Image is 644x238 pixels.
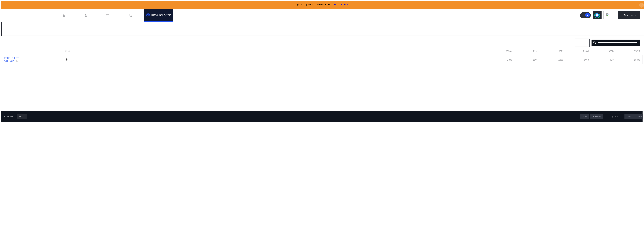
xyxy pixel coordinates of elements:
[505,50,512,53] span: $500k
[294,3,348,6] span: August v2 app has been released in beta.
[60,9,82,22] a: Dashboard
[134,14,142,17] div: History
[638,115,642,118] span: Last
[625,114,635,119] button: Next
[4,50,12,53] span: Symbol
[634,50,640,53] span: $50M
[486,55,512,64] td: 25%
[65,58,68,61] img: chain logo
[4,57,19,60] div: PENDLE-LPT
[82,9,104,22] a: Loan Book
[127,9,144,22] a: History
[151,14,171,17] div: Discount Factors
[104,9,127,22] a: Permissions
[533,50,538,53] span: $1M
[618,11,640,19] button: 0XF9...F484
[4,57,19,63] a: PENDLE-LPT0xf4...04dD
[583,115,587,118] span: First
[65,50,71,53] span: Chain
[538,55,563,64] td: 25%
[628,115,632,118] span: Next
[578,41,583,44] span: Chain
[512,55,538,64] td: 25%
[332,3,348,6] a: Check it out here
[583,50,589,53] span: $10M
[4,60,14,62] div: 0xf4...04dD
[606,13,610,17] img: chain logo
[559,50,563,53] span: $5M
[4,41,19,45] div: All Tokens
[67,14,80,17] div: Dashboard
[563,55,589,64] td: 30%
[111,14,125,17] div: Permissions
[144,9,173,22] a: Discount Factors
[4,26,39,32] div: Discount Factors
[590,114,603,119] button: Previous
[610,115,618,118] span: Page 1 of 1
[4,115,14,118] div: Page Size:
[580,114,589,119] button: First
[89,14,102,17] div: Loan Book
[622,14,637,17] div: 0XF9...F484
[575,39,589,47] button: Chain
[615,55,643,64] td: 100%
[589,55,615,64] td: 80%
[604,11,616,19] button: chain logo
[593,115,601,118] span: Previous
[608,50,614,53] span: $25M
